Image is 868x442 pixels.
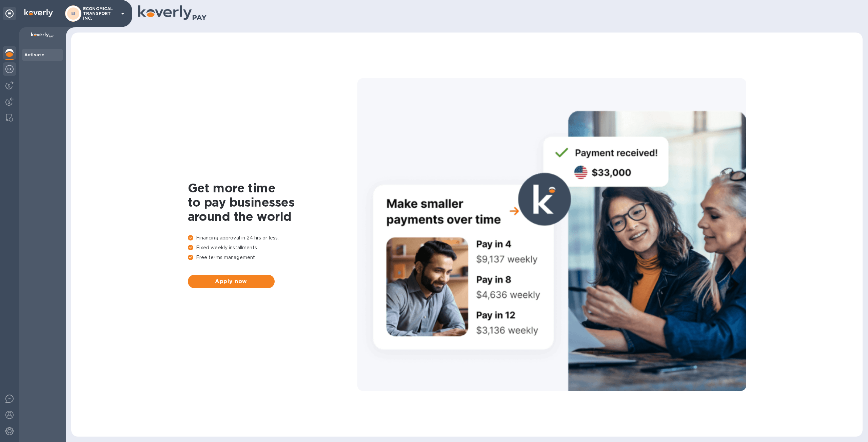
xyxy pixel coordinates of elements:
[5,65,14,73] img: Foreign exchange
[188,244,357,251] p: Fixed weekly installments.
[188,275,275,288] button: Apply now
[83,6,117,21] p: ECONOMICAL TRANSPORT INC.
[3,7,16,20] div: Unpin categories
[24,9,53,17] img: Logo
[188,181,357,224] h1: Get more time to pay businesses around the world
[71,11,76,16] b: EI
[24,52,44,57] b: Activate
[188,234,357,241] p: Financing approval in 24 hrs or less.
[193,277,269,286] span: Apply now
[188,254,357,261] p: Free terms management.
